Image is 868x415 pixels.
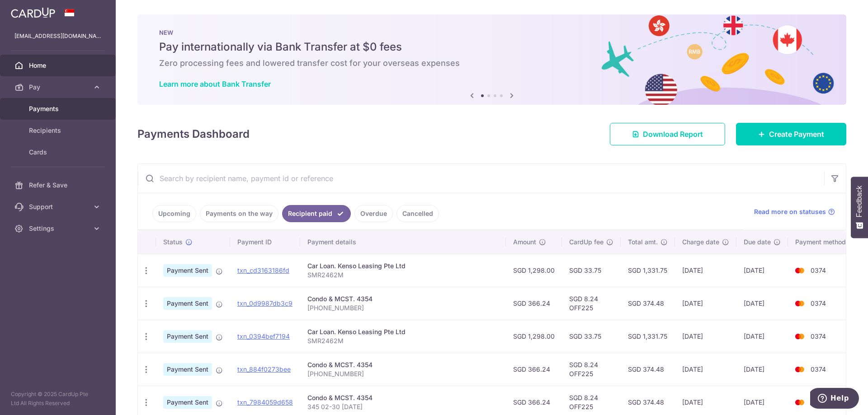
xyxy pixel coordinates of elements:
[200,205,278,222] a: Payments on the way
[675,254,736,287] td: [DATE]
[237,332,290,340] a: txn_0394bef7194
[163,264,212,277] span: Payment Sent
[307,294,499,303] div: Condo & MCST. 4354
[736,254,788,287] td: [DATE]
[610,123,725,145] a: Download Report
[621,320,675,353] td: SGD 1,331.75
[621,254,675,287] td: SGD 1,331.75
[29,126,89,135] span: Recipients
[300,230,506,254] th: Payment details
[29,202,89,211] span: Support
[675,320,736,353] td: [DATE]
[562,353,621,386] td: SGD 8.24 OFF225
[791,298,809,309] img: Bank Card
[137,126,250,142] h4: Payments Dashboard
[754,207,826,216] span: Read more on statuses
[788,230,857,254] th: Payment method
[791,331,809,342] img: Bank Card
[11,7,55,18] img: CardUp
[562,287,621,320] td: SGD 8.24 OFF225
[354,205,393,222] a: Overdue
[506,320,562,353] td: SGD 1,298.00
[237,365,291,373] a: txn_884f0273bee
[159,40,825,54] h5: Pay internationally via Bank Transfer at $0 fees
[237,299,292,307] a: txn_0d9987db3c9
[569,238,604,247] span: CardUp fee
[163,330,212,343] span: Payment Sent
[29,61,89,70] span: Home
[562,320,621,353] td: SGD 33.75
[754,207,835,216] a: Read more on statuses
[675,353,736,386] td: [DATE]
[769,129,824,140] span: Create Payment
[810,388,859,410] iframe: Opens a widget where you can find more information
[163,363,212,376] span: Payment Sent
[307,369,499,378] p: [PHONE_NUMBER]
[682,238,719,247] span: Charge date
[138,164,824,193] input: Search by recipient name, payment id or reference
[307,270,499,280] p: SMR2462M
[506,254,562,287] td: SGD 1,298.00
[855,186,863,217] span: Feedback
[307,261,499,270] div: Car Loan. Kenso Leasing Pte Ltd
[29,83,89,92] span: Pay
[736,320,788,353] td: [DATE]
[621,353,675,386] td: SGD 374.48
[29,224,89,233] span: Settings
[307,303,499,312] p: [PHONE_NUMBER]
[307,336,499,345] p: SMR2462M
[14,32,101,41] p: [EMAIL_ADDRESS][DOMAIN_NAME]
[137,14,846,105] img: Bank transfer banner
[396,205,439,222] a: Cancelled
[307,360,499,369] div: Condo & MCST. 4354
[159,79,271,89] a: Learn more about Bank Transfer
[811,365,826,373] span: 0374
[230,230,300,254] th: Payment ID
[736,353,788,386] td: [DATE]
[163,297,212,310] span: Payment Sent
[562,254,621,287] td: SGD 33.75
[29,104,89,113] span: Payments
[513,238,536,247] span: Amount
[307,393,499,402] div: Condo & MCST. 4354
[506,353,562,386] td: SGD 366.24
[811,332,826,340] span: 0374
[643,129,703,140] span: Download Report
[282,205,351,222] a: Recipient paid
[851,177,868,238] button: Feedback - Show survey
[628,238,658,247] span: Total amt.
[159,58,825,69] h6: Zero processing fees and lowered transfer cost for your overseas expenses
[163,396,212,409] span: Payment Sent
[29,148,89,157] span: Cards
[307,402,499,411] p: 345 02-30 [DATE]
[736,123,846,145] a: Create Payment
[811,299,826,307] span: 0374
[237,266,289,274] a: txn_cd3163186fd
[791,364,809,375] img: Bank Card
[29,181,89,190] span: Refer & Save
[506,287,562,320] td: SGD 366.24
[791,265,809,276] img: Bank Card
[152,205,196,222] a: Upcoming
[744,238,771,247] span: Due date
[237,398,293,406] a: txn_7984059d658
[159,29,825,36] p: NEW
[163,238,183,247] span: Status
[621,287,675,320] td: SGD 374.48
[307,327,499,336] div: Car Loan. Kenso Leasing Pte Ltd
[811,266,826,274] span: 0374
[675,287,736,320] td: [DATE]
[736,287,788,320] td: [DATE]
[791,397,809,408] img: Bank Card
